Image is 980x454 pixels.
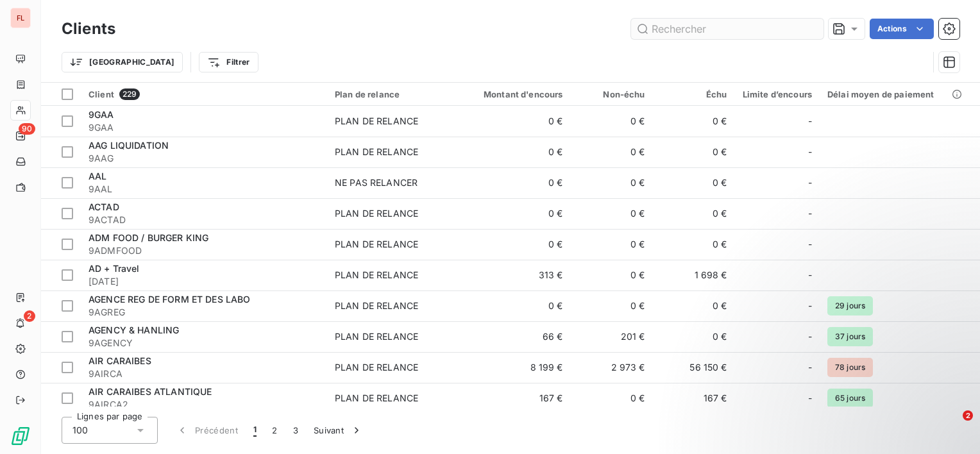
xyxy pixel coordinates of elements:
[571,383,653,414] td: 0 €
[571,229,653,260] td: 0 €
[460,137,571,167] td: 0 €
[285,417,306,444] button: 3
[571,106,653,137] td: 0 €
[89,367,319,380] span: 9AIRCA
[10,426,31,446] img: Logo LeanPay
[653,229,735,260] td: 0 €
[62,52,183,72] button: [GEOGRAPHIC_DATA]
[306,417,371,444] button: Suivant
[653,106,735,137] td: 0 €
[19,123,35,135] span: 90
[335,330,418,343] div: PLAN DE RELANCE
[653,321,735,352] td: 0 €
[89,263,140,274] span: AD + Travel
[89,89,114,99] span: Client
[89,183,319,196] span: 9AAL
[253,424,257,437] span: 1
[335,176,418,189] div: NE PAS RELANCER
[460,106,571,137] td: 0 €
[460,260,571,290] td: 313 €
[89,337,319,349] span: 9AGENCY
[808,207,812,220] span: -
[963,410,973,421] span: 2
[246,417,264,444] button: 1
[335,392,418,405] div: PLAN DE RELANCE
[89,386,212,397] span: AIR CARAIBES ATLANTIQUE
[62,17,115,40] h3: Clients
[89,275,319,288] span: [DATE]
[335,299,418,312] div: PLAN DE RELANCE
[808,146,812,158] span: -
[571,352,653,383] td: 2 973 €
[571,137,653,167] td: 0 €
[460,321,571,352] td: 66 €
[89,306,319,319] span: 9AGREG
[870,19,934,39] button: Actions
[808,299,812,312] span: -
[89,171,106,181] span: AAL
[89,294,251,305] span: AGENCE REG DE FORM ET DES LABO
[89,152,319,165] span: 9AAG
[460,290,571,321] td: 0 €
[571,198,653,229] td: 0 €
[571,290,653,321] td: 0 €
[723,330,980,419] iframe: Intercom notifications message
[89,140,169,151] span: AAG LIQUIDATION
[264,417,285,444] button: 2
[89,324,179,335] span: AGENCY & HANLING
[89,121,319,134] span: 9GAA
[335,146,418,158] div: PLAN DE RELANCE
[827,89,965,99] div: Délai moyen de paiement
[335,361,418,374] div: PLAN DE RELANCE
[24,310,35,322] span: 2
[89,355,151,366] span: AIR CARAIBES
[827,327,873,346] span: 37 jours
[936,410,967,441] iframe: Intercom live chat
[808,115,812,128] span: -
[460,167,571,198] td: 0 €
[460,383,571,414] td: 167 €
[89,109,114,120] span: 9GAA
[661,89,727,99] div: Échu
[571,167,653,198] td: 0 €
[89,214,319,226] span: 9ACTAD
[89,232,208,243] span: ADM FOOD / BURGER KING
[579,89,645,99] div: Non-échu
[653,167,735,198] td: 0 €
[827,296,873,315] span: 29 jours
[653,290,735,321] td: 0 €
[335,269,418,282] div: PLAN DE RELANCE
[808,238,812,251] span: -
[653,383,735,414] td: 167 €
[335,238,418,251] div: PLAN DE RELANCE
[460,352,571,383] td: 8 199 €
[808,269,812,282] span: -
[89,201,119,212] span: ACTAD
[460,198,571,229] td: 0 €
[468,89,563,99] div: Montant d'encours
[89,398,319,411] span: 9AIRCA2
[743,89,812,99] div: Limite d’encours
[808,176,812,189] span: -
[653,137,735,167] td: 0 €
[653,352,735,383] td: 56 150 €
[199,52,258,72] button: Filtrer
[335,115,418,128] div: PLAN DE RELANCE
[168,417,246,444] button: Précédent
[653,198,735,229] td: 0 €
[571,260,653,290] td: 0 €
[335,207,418,220] div: PLAN DE RELANCE
[72,424,88,437] span: 100
[460,229,571,260] td: 0 €
[653,260,735,290] td: 1 698 €
[119,88,140,100] span: 229
[10,8,31,28] div: FL
[571,321,653,352] td: 201 €
[89,244,319,257] span: 9ADMFOOD
[335,89,453,99] div: Plan de relance
[631,19,824,39] input: Rechercher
